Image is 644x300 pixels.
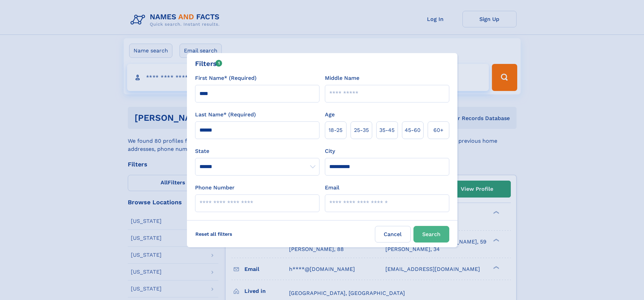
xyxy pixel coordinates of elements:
[405,126,421,134] span: 45‑60
[191,226,237,242] label: Reset all filters
[195,184,235,192] label: Phone Number
[195,59,222,69] div: Filters
[329,126,342,134] span: 18‑25
[354,126,369,134] span: 25‑35
[413,226,449,243] button: Search
[195,147,319,155] label: State
[325,184,339,192] label: Email
[195,74,257,82] label: First Name* (Required)
[325,147,335,155] label: City
[433,126,444,134] span: 60+
[375,226,411,243] label: Cancel
[325,111,335,119] label: Age
[379,126,395,134] span: 35‑45
[325,74,359,82] label: Middle Name
[195,111,256,119] label: Last Name* (Required)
